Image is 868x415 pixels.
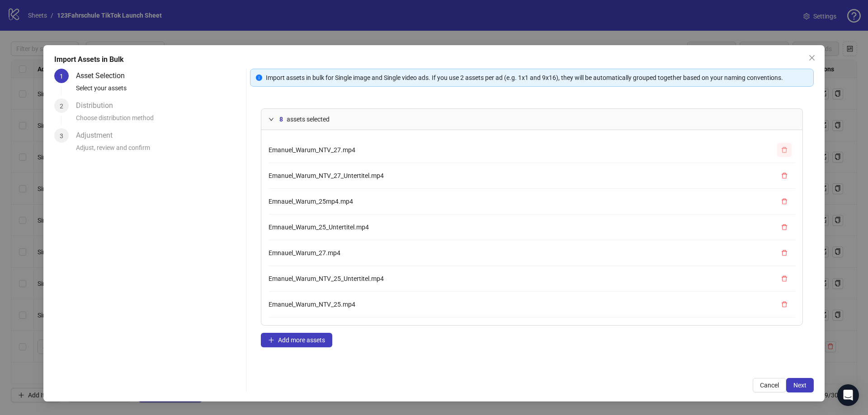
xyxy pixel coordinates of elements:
span: info-circle [256,75,262,81]
span: Emanuel_Warum_NTV_25.mp4 [269,301,355,308]
span: Emnauel_Warum_25_Untertitel.mp4 [269,224,369,231]
span: Cancel [760,382,779,389]
span: 1 [60,73,63,80]
span: close [808,54,816,61]
span: Emanuel_Warum_NTV_25_Untertitel.mp4 [269,275,384,282]
span: delete [781,173,788,179]
span: delete [781,198,788,205]
span: delete [781,224,788,230]
div: Adjust, review and confirm [76,143,242,158]
div: Import Assets in Bulk [54,54,814,65]
span: Emnauel_Warum_27.mp4 [269,249,340,256]
button: Cancel [753,378,786,392]
span: plus [268,337,274,343]
span: assets selected [287,114,330,124]
button: Add more assets [261,333,332,347]
span: Emanuel_Warum_NTV_27.mp4 [269,146,355,154]
div: Distribution [76,98,120,113]
span: delete [781,301,788,308]
div: Import assets in bulk for Single image and Single video ads. If you use 2 assets per ad (e.g. 1x1... [266,73,808,83]
div: Asset Selection [76,69,132,83]
span: 2 [60,103,63,110]
span: 3 [60,132,63,140]
div: Choose distribution method [76,113,242,128]
span: delete [781,250,788,256]
span: expanded [269,117,274,122]
button: Close [805,51,819,65]
div: 8assets selected [261,109,802,130]
div: Open Intercom Messenger [837,384,859,406]
span: 8 [279,114,283,124]
span: delete [781,147,788,153]
span: Next [793,382,807,389]
button: Next [786,378,814,392]
span: delete [781,275,788,282]
div: Adjustment [76,128,120,143]
span: Emanuel_Warum_NTV_27_Untertitel.mp4 [269,172,384,179]
span: Emnauel_Warum_25mp4.mp4 [269,198,353,205]
span: Add more assets [278,336,325,344]
div: Select your assets [76,83,242,98]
